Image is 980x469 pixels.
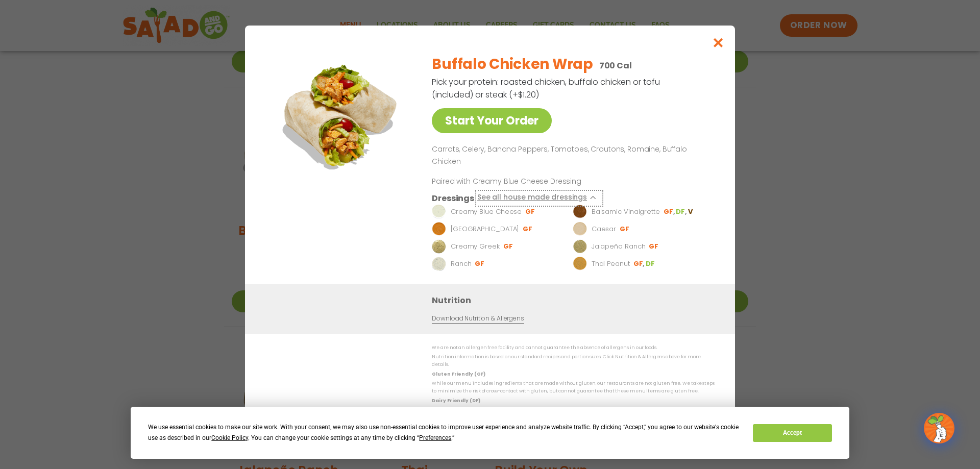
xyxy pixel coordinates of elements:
[503,241,514,251] li: GF
[432,353,715,369] p: Nutrition information is based on our standard recipes and portion sizes. Click Nutrition & Aller...
[573,221,587,236] img: Dressing preview image for Caesar
[432,54,593,75] h2: Buffalo Chicken Wrap
[432,256,446,270] img: Dressing preview image for Ranch
[573,204,587,218] img: Dressing preview image for Balsamic Vinaigrette
[432,76,661,101] p: Pick your protein: roasted chicken, buffalo chicken or tofu (included) or steak (+$1.20)
[753,424,831,442] button: Accept
[702,26,735,60] button: Close modal
[432,313,524,323] a: Download Nutrition & Allergens
[451,206,522,216] p: Creamy Blue Cheese
[599,59,632,72] p: 700 Cal
[523,224,533,233] li: GF
[592,258,630,268] p: Thai Peanut
[477,191,601,204] button: See all house made dressings
[432,191,474,204] h3: Dressings
[633,259,646,268] li: GF
[646,259,656,268] li: DF
[432,293,720,306] h3: Nutrition
[925,414,953,442] img: wpChatIcon
[688,207,694,216] li: V
[592,224,616,234] p: Caesar
[664,207,676,216] li: GF
[475,259,485,268] li: GF
[432,221,446,236] img: Dressing preview image for BBQ Ranch
[451,224,519,234] p: [GEOGRAPHIC_DATA]
[525,207,536,216] li: GF
[432,204,446,218] img: Dressing preview image for Creamy Blue Cheese
[573,239,587,253] img: Dressing preview image for Jalapeño Ranch
[451,241,500,251] p: Creamy Greek
[573,256,587,270] img: Dressing preview image for Thai Peanut
[451,258,472,268] p: Ranch
[268,46,411,189] img: Featured product photo for Buffalo Chicken Wrap
[649,241,659,251] li: GF
[592,241,646,251] p: Jalapeño Ranch
[432,371,485,377] strong: Gluten Friendly (GF)
[419,434,451,441] span: Preferences
[432,344,715,352] p: We are not an allergen free facility and cannot guarantee the absence of allergens in our foods.
[211,434,248,441] span: Cookie Policy
[432,108,552,133] a: Start Your Order
[131,407,849,459] div: Cookie Consent Prompt
[432,406,715,422] p: While our menu includes foods that are made without dairy, our restaurants are not dairy free. We...
[148,422,741,443] div: We use essential cookies to make our site work. With your consent, we may also use non-essential ...
[432,380,715,396] p: While our menu includes ingredients that are made without gluten, our restaurants are not gluten ...
[592,206,660,216] p: Balsamic Vinaigrette
[620,224,630,233] li: GF
[432,397,480,403] strong: Dairy Friendly (DF)
[432,239,446,253] img: Dressing preview image for Creamy Greek
[432,176,621,186] p: Paired with Creamy Blue Cheese Dressing
[676,207,688,216] li: DF
[432,143,710,168] p: Carrots, Celery, Banana Peppers, Tomatoes, Croutons, Romaine, Buffalo Chicken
